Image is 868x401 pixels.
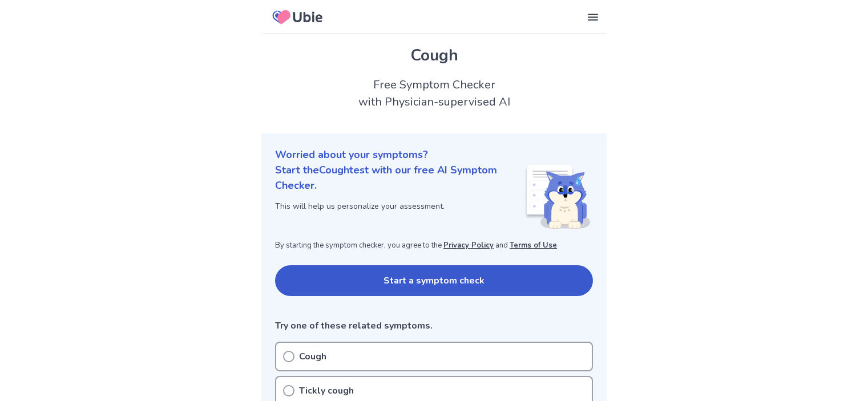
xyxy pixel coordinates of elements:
p: By starting the symptom checker, you agree to the and [275,240,593,252]
p: Tickly cough [299,384,354,398]
p: Start the Cough test with our free AI Symptom Checker. [275,163,524,193]
img: Shiba [524,165,591,229]
h1: Cough [275,43,593,67]
p: Cough [299,350,326,363]
a: Privacy Policy [443,240,494,250]
h2: Free Symptom Checker with Physician-supervised AI [261,76,607,111]
p: Try one of these related symptoms. [275,319,593,333]
p: This will help us personalize your assessment. [275,200,524,212]
button: Start a symptom check [275,265,593,296]
p: Worried about your symptoms? [275,147,593,163]
a: Terms of Use [510,240,557,250]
